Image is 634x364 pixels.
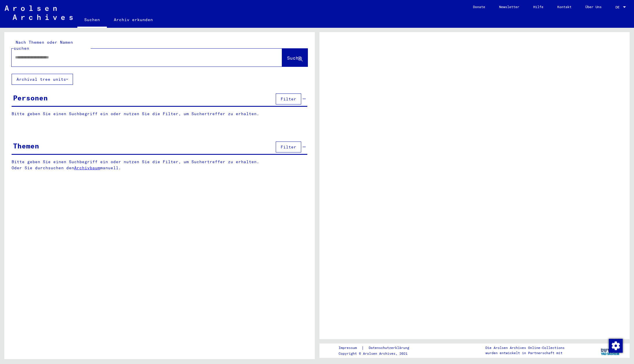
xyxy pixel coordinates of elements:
[287,55,302,61] span: Suche
[12,111,307,117] p: Bitte geben Sie einen Suchbegriff ein oder nutzen Sie die Filter, um Suchertreffer zu erhalten.
[13,93,48,103] div: Personen
[276,141,301,152] button: Filter
[13,141,39,151] div: Themen
[339,351,416,356] p: Copyright © Arolsen Archives, 2021
[485,345,564,350] p: Die Arolsen Archives Online-Collections
[107,13,160,27] a: Archiv erkunden
[281,96,296,102] span: Filter
[14,40,73,51] mat-label: Nach Themen oder Namen suchen
[12,159,308,171] p: Bitte geben Sie einen Suchbegriff ein oder nutzen Sie die Filter, um Suchertreffer zu erhalten. O...
[5,5,73,20] img: Arolsen_neg.svg
[364,345,416,351] a: Datenschutzerklärung
[615,5,622,9] span: DE
[339,345,416,351] div: |
[609,339,622,352] div: Zustimmung ändern
[77,13,107,28] a: Suchen
[276,93,301,104] button: Filter
[12,74,73,85] button: Archival tree units
[485,350,564,356] p: wurden entwickelt in Partnerschaft mit
[281,144,296,150] span: Filter
[282,49,308,67] button: Suche
[600,343,621,358] img: yv_logo.png
[339,345,361,351] a: Impressum
[74,165,100,170] a: Archivbaum
[609,339,623,353] img: Zustimmung ändern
